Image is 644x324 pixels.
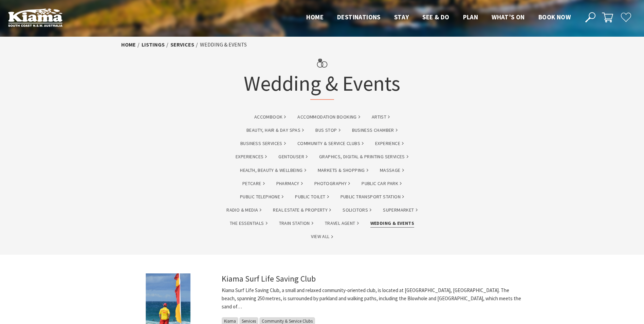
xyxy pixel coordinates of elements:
[297,140,364,147] a: Community & Service Clubs
[236,153,267,161] a: Experiences
[463,13,478,21] span: Plan
[226,206,261,214] a: Radio & Media
[8,8,62,27] img: Kiama Logo
[352,126,398,134] a: Business Chamber
[422,13,449,21] span: See & Do
[492,13,525,21] span: What’s On
[246,126,304,134] a: Beauty, Hair & Day Spas
[278,153,308,161] a: gentouser
[297,113,360,121] a: Accommodation Booking
[244,53,400,100] h1: Wedding & Events
[372,113,390,121] a: Artist
[314,180,350,187] a: Photography
[315,126,340,134] a: Bus Stop
[295,193,329,201] a: Public Toilet
[240,193,283,201] a: Public Telephone
[242,180,265,187] a: petcare
[299,12,577,23] nav: Main Menu
[230,219,268,227] a: The Essentials
[370,219,414,227] a: Wedding & Events
[383,206,417,214] a: Supermarket
[279,219,313,227] a: Train Station
[319,153,408,161] a: Graphics, Digital & Printing Services
[538,13,571,21] span: Book now
[362,180,402,187] a: Public Car Park
[170,41,194,48] a: Services
[343,206,371,214] a: Solicitors
[121,41,136,48] a: Home
[306,13,324,21] span: Home
[311,233,333,240] a: View All
[276,180,303,187] a: Pharmacy
[394,13,409,21] span: Stay
[142,41,165,48] a: listings
[380,166,404,174] a: Massage
[222,273,316,284] a: Kiama Surf Life Saving Club
[337,13,381,21] span: Destinations
[240,166,306,174] a: Health, Beauty & Wellbeing
[325,219,359,227] a: Travel Agent
[341,193,404,201] a: Public Transport Station
[318,166,368,174] a: Markets & Shopping
[222,286,523,311] p: Kiama Surf Life Saving Club, a small and relaxed community-oriented club, is located at [GEOGRAPH...
[200,40,247,49] li: Wedding & Events
[273,206,331,214] a: Real Estate & Property
[375,140,404,147] a: Experience
[240,140,286,147] a: Business Services
[254,113,286,121] a: accombook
